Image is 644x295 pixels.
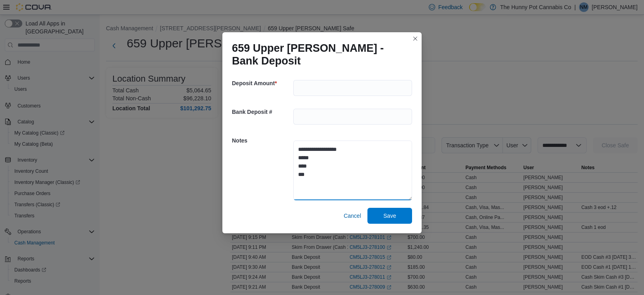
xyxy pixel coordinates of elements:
[232,75,292,91] h5: Deposit Amount
[383,212,396,220] span: Save
[232,133,292,148] h5: Notes
[367,208,412,224] button: Save
[232,42,406,67] h1: 659 Upper [PERSON_NAME] - Bank Deposit
[410,34,420,43] button: Closes this modal window
[232,104,292,120] h5: Bank Deposit #
[340,208,364,224] button: Cancel
[344,212,361,220] span: Cancel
